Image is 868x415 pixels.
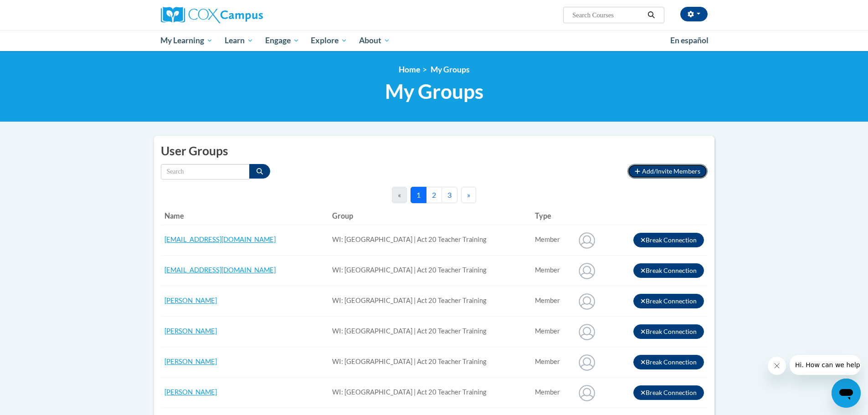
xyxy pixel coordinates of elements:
a: Home [399,65,420,74]
span: My Groups [385,79,483,103]
span: » [467,190,470,199]
button: Break Connection [633,233,704,247]
button: Break Connection [633,324,704,339]
td: Connected user for connection: WI: Seymour Community School District | Act 20 Teacher Training [531,316,572,347]
span: Hi. How can we help? [5,6,74,14]
iframe: Message from company [790,355,861,375]
button: Break Connection [633,294,704,308]
a: [PERSON_NAME] [164,327,217,335]
span: En español [670,36,709,45]
td: WI: [GEOGRAPHIC_DATA] | Act 20 Teacher Training [329,316,531,347]
button: Next [461,187,476,203]
td: Connected user for connection: WI: Seymour Community School District | Act 20 Teacher Training [531,286,572,316]
iframe: Button to launch messaging window [832,379,861,408]
button: Break Connection [633,263,704,278]
span: About [359,35,390,46]
td: WI: [GEOGRAPHIC_DATA] | Act 20 Teacher Training [329,225,531,255]
td: Connected user for connection: WI: Seymour Community School District | Act 20 Teacher Training [531,347,572,377]
span: Engage [265,35,299,46]
button: 1 [411,187,426,203]
img: Amanda Urban [575,381,598,404]
button: Add/Invite Members [627,164,707,179]
span: Learn [225,35,253,46]
th: Name [161,207,329,225]
button: 2 [426,187,442,203]
td: WI: [GEOGRAPHIC_DATA] | Act 20 Teacher Training [329,286,531,316]
a: [EMAIL_ADDRESS][DOMAIN_NAME] [164,236,276,243]
div: Main menu [147,30,721,51]
a: Learn [219,30,259,51]
th: Group [329,207,531,225]
h2: User Groups [161,143,708,159]
button: Search [249,164,270,179]
a: Engage [259,30,305,51]
span: My Groups [431,65,470,74]
a: About [353,30,396,51]
td: WI: [GEOGRAPHIC_DATA] | Act 20 Teacher Training [329,255,531,286]
button: Account Settings [680,7,708,21]
a: [PERSON_NAME] [164,388,217,396]
a: My Learning [155,30,219,51]
td: WI: [GEOGRAPHIC_DATA] | Act 20 Teacher Training [329,377,531,408]
img: ALICIA GUARASCIO [575,290,598,313]
a: Explore [305,30,353,51]
th: Type [531,207,572,225]
img: Cox Campus [161,7,263,23]
span: My Learning [160,35,213,46]
td: Connected user for connection: WI: Seymour Community School District | Act 20 Teacher Training [531,225,572,255]
a: [EMAIL_ADDRESS][DOMAIN_NAME] [164,266,276,274]
img: Amanda Blough [575,351,598,374]
input: Search Courses [571,10,644,20]
a: [PERSON_NAME] [164,358,217,365]
iframe: Close message [768,357,786,375]
a: En español [664,31,714,50]
input: Search by name [161,164,250,179]
button: 3 [442,187,457,203]
button: Break Connection [633,355,704,369]
td: WI: [GEOGRAPHIC_DATA] | Act 20 Teacher Training [329,347,531,377]
a: [PERSON_NAME] [164,297,217,304]
nav: Pagination Navigation [392,187,476,203]
img: Allie Willmas [575,320,598,343]
button: Break Connection [633,385,704,400]
td: Connected user for connection: WI: Seymour Community School District | Act 20 Teacher Training [531,377,572,408]
span: Add/Invite Members [642,167,700,175]
td: Connected user for connection: WI: Seymour Community School District | Act 20 Teacher Training [531,255,572,286]
button: Search [644,10,658,20]
span: Explore [311,35,347,46]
